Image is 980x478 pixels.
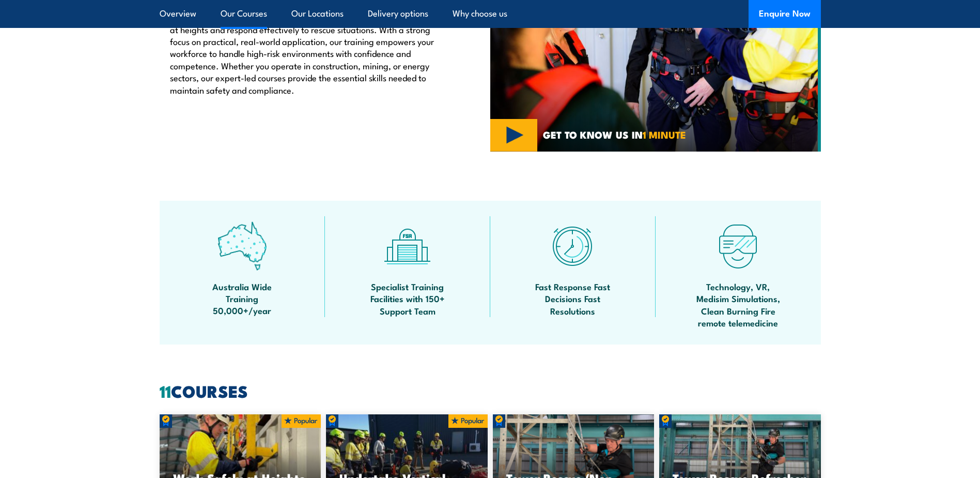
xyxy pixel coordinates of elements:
h2: COURSES [160,383,821,398]
img: fast-icon [548,221,597,271]
span: Technology, VR, Medisim Simulations, Clean Burning Fire remote telemedicine [692,280,785,329]
span: GET TO KNOW US IN [543,130,686,139]
span: Australia Wide Training 50,000+/year [196,280,289,317]
strong: 1 MINUTE [643,127,686,142]
img: tech-icon [713,221,763,271]
strong: 11 [160,378,171,404]
span: Specialist Training Facilities with 150+ Support Team [361,280,454,317]
img: auswide-icon [217,221,267,271]
span: Fast Response Fast Decisions Fast Resolutions [526,280,619,317]
img: facilities-icon [383,221,432,271]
